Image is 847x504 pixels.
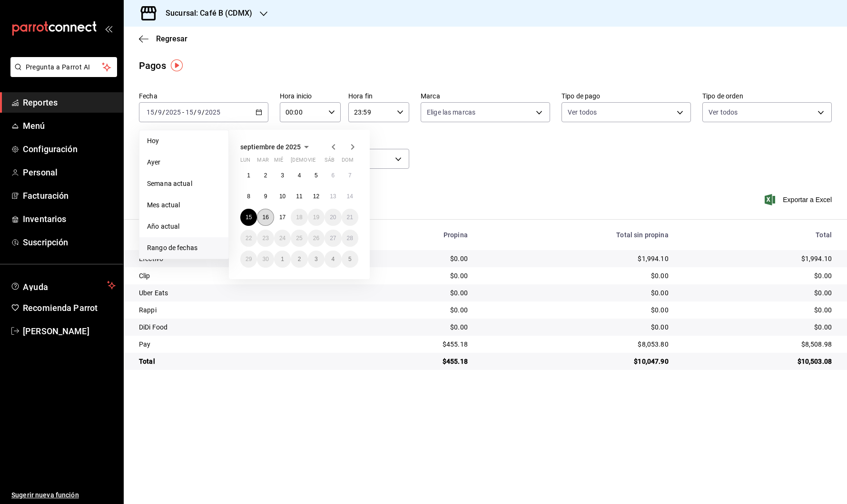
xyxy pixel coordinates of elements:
span: Rango de fechas [147,243,221,253]
button: 3 de octubre de 2025 [308,251,325,268]
div: $0.00 [684,271,832,281]
div: Total sin propina [483,231,669,239]
div: Total [684,231,832,239]
div: $0.00 [684,322,832,332]
span: Ver todos [568,107,597,117]
label: Fecha [139,93,268,99]
div: Pay [139,339,347,349]
div: $455.18 [362,339,468,349]
div: $0.00 [362,288,468,298]
abbr: 15 de septiembre de 2025 [246,214,252,221]
abbr: miércoles [274,157,283,167]
div: $8,508.98 [684,339,832,349]
abbr: 26 de septiembre de 2025 [313,235,319,242]
button: 28 de septiembre de 2025 [342,230,358,247]
span: Exportar a Excel [767,194,832,205]
span: / [202,108,205,116]
span: Facturación [23,189,116,202]
span: Pregunta a Parrot AI [26,62,102,72]
abbr: 4 de octubre de 2025 [331,256,335,262]
span: [PERSON_NAME] [23,325,116,338]
button: 2 de septiembre de 2025 [257,167,274,184]
div: $1,994.10 [483,254,669,263]
div: DiDi Food [139,322,347,332]
abbr: 23 de septiembre de 2025 [262,235,268,242]
button: 4 de octubre de 2025 [325,251,341,268]
abbr: 1 de septiembre de 2025 [247,172,250,179]
button: 25 de septiembre de 2025 [291,230,307,247]
input: -- [158,108,162,116]
span: - [182,108,184,116]
button: 13 de septiembre de 2025 [325,188,341,205]
button: 6 de septiembre de 2025 [325,167,341,184]
label: Marca [421,93,550,99]
button: 3 de septiembre de 2025 [274,167,291,184]
button: 5 de octubre de 2025 [342,251,358,268]
div: $0.00 [684,305,832,315]
span: Suscripción [23,236,116,249]
abbr: jueves [291,157,347,167]
span: Ver todos [709,107,738,117]
input: -- [185,108,194,116]
button: 11 de septiembre de 2025 [291,188,307,205]
span: Personal [23,166,116,179]
div: Rappi [139,305,347,315]
div: $0.00 [483,322,669,332]
abbr: 11 de septiembre de 2025 [296,193,302,200]
span: Elige las marcas [427,107,475,117]
button: 26 de septiembre de 2025 [308,230,325,247]
div: $10,047.90 [483,357,669,366]
button: 20 de septiembre de 2025 [325,209,341,226]
abbr: 27 de septiembre de 2025 [330,235,336,242]
img: Tooltip marker [171,59,183,71]
abbr: 24 de septiembre de 2025 [279,235,286,242]
div: $1,994.10 [684,254,832,263]
button: Pregunta a Parrot AI [10,57,117,77]
button: 22 de septiembre de 2025 [240,230,257,247]
div: $0.00 [362,322,468,332]
span: Configuración [23,143,116,155]
abbr: 9 de septiembre de 2025 [264,193,267,200]
abbr: 7 de septiembre de 2025 [348,172,352,179]
span: Año actual [147,222,221,232]
div: Uber Eats [139,288,347,298]
input: ---- [205,108,221,116]
span: Reportes [23,96,116,109]
div: $0.00 [362,254,468,263]
span: Ayuda [23,280,103,291]
abbr: 5 de septiembre de 2025 [315,172,318,179]
abbr: 20 de septiembre de 2025 [330,214,336,221]
abbr: 3 de septiembre de 2025 [281,172,284,179]
abbr: 5 de octubre de 2025 [348,256,352,262]
button: 4 de septiembre de 2025 [291,167,307,184]
abbr: 18 de septiembre de 2025 [296,214,302,221]
button: 12 de septiembre de 2025 [308,188,325,205]
abbr: 30 de septiembre de 2025 [262,256,268,262]
span: Menú [23,119,116,132]
div: $0.00 [362,271,468,281]
label: Tipo de orden [702,93,832,99]
div: $0.00 [362,305,468,315]
button: 1 de octubre de 2025 [274,251,291,268]
abbr: 10 de septiembre de 2025 [279,193,286,200]
span: septiembre de 2025 [240,143,301,151]
abbr: 13 de septiembre de 2025 [330,193,336,200]
span: Mes actual [147,200,221,210]
abbr: 28 de septiembre de 2025 [347,235,353,242]
button: 16 de septiembre de 2025 [257,209,274,226]
span: Recomienda Parrot [23,301,116,314]
button: septiembre de 2025 [240,141,312,153]
button: open_drawer_menu [105,25,112,32]
button: Regresar [139,34,187,43]
abbr: 21 de septiembre de 2025 [347,214,353,221]
span: Hoy [147,136,221,146]
button: 19 de septiembre de 2025 [308,209,325,226]
button: 29 de septiembre de 2025 [240,251,257,268]
button: 21 de septiembre de 2025 [342,209,358,226]
div: $455.18 [362,357,468,366]
div: $0.00 [483,288,669,298]
button: 14 de septiembre de 2025 [342,188,358,205]
button: 9 de septiembre de 2025 [257,188,274,205]
abbr: 2 de octubre de 2025 [298,256,301,262]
